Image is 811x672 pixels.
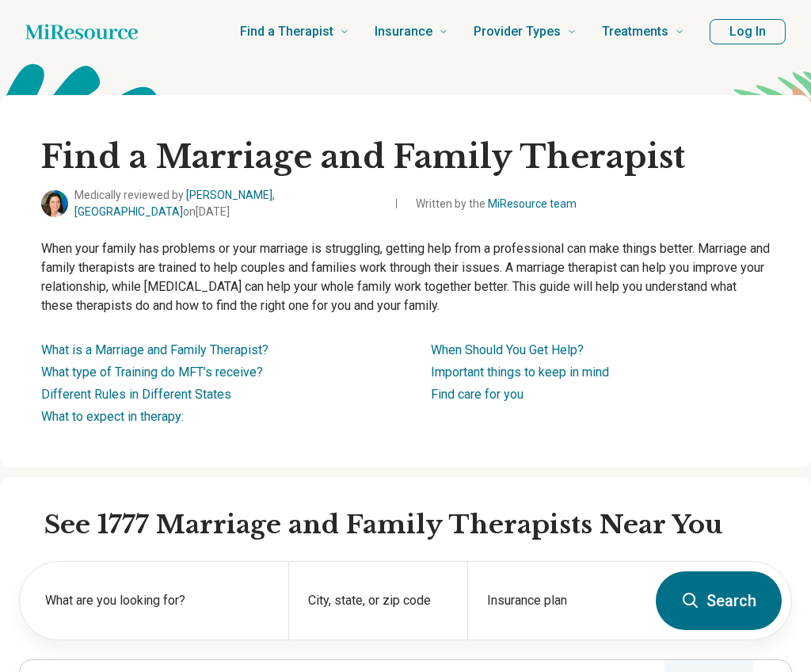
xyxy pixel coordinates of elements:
[240,21,333,43] span: Find a Therapist
[602,21,668,43] span: Treatments
[431,365,609,380] a: Important things to keep in mind
[41,409,184,424] a: What to expect in therapy:
[25,16,138,48] a: Home page
[41,387,231,402] a: Different Rules in Different States
[656,571,782,630] button: Search
[183,205,230,218] span: on [DATE]
[488,197,577,210] a: MiResource team
[41,342,268,357] a: What is a Marriage and Family Therapist?
[41,136,770,178] h1: Find a Marriage and Family Therapist
[44,509,792,542] h2: See 1777 Marriage and Family Therapists Near You
[41,239,770,315] p: When your family has problems or your marriage is struggling, getting help from a professional ca...
[431,387,524,402] a: Find care for you
[431,342,584,357] a: When Should You Get Help?
[474,21,561,43] span: Provider Types
[375,21,432,43] span: Insurance
[74,187,380,220] span: Medically reviewed by
[416,196,577,212] span: Written by the
[45,591,269,610] label: What are you looking for?
[710,19,786,44] button: Log In
[41,365,263,380] a: What type of Training do MFT’s receive?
